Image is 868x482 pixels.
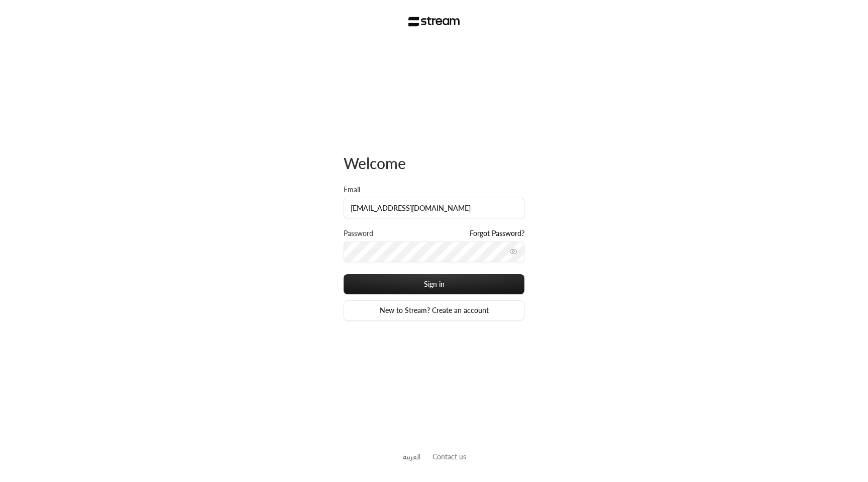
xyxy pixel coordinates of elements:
label: Email [344,185,360,195]
a: Forgot Password? [470,228,524,238]
label: Password [344,228,373,238]
button: toggle password visibility [505,244,521,260]
span: Welcome [344,154,406,172]
img: Stream Logo [408,17,460,27]
button: Contact us [432,451,466,462]
a: العربية [402,447,420,466]
a: New to Stream? Create an account [344,300,524,320]
a: Contact us [432,452,466,461]
button: Sign in [344,274,524,294]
